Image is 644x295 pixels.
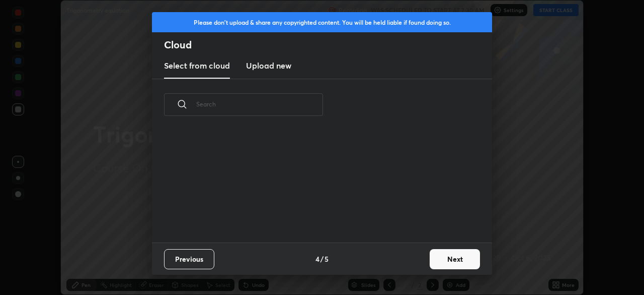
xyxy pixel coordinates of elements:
h4: 5 [325,254,329,264]
div: Please don't upload & share any copyrighted content. You will be held liable if found doing so. [152,12,492,32]
h4: 4 [315,254,319,264]
h3: Upload new [246,60,291,72]
input: Search [196,83,323,126]
button: Previous [164,249,214,269]
h4: / [320,254,324,264]
h3: Select from cloud [164,60,230,72]
button: Next [430,249,480,269]
h2: Cloud [164,38,492,51]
